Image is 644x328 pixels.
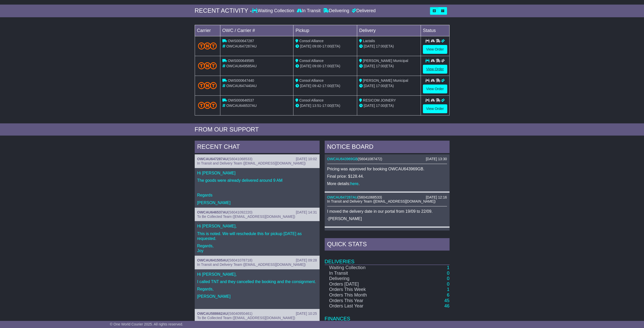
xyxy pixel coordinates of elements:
[359,103,419,108] div: (ETA)
[197,258,317,263] div: ( )
[220,25,293,36] td: OWC / Carrier #
[195,141,320,154] div: RECENT CHAT
[300,44,311,48] span: [DATE]
[195,25,220,36] td: Carrier
[447,276,449,281] a: 0
[195,126,450,133] div: FROM OUR SUPPORT
[312,44,321,48] span: 09:00
[198,82,217,89] img: TNT_Domestic.png
[197,311,317,316] div: ( )
[327,216,447,221] p: -[PERSON_NAME]
[295,8,322,14] div: In Transit
[322,84,331,88] span: 17:00
[327,230,358,234] a: OWCAU647287AU
[363,78,408,83] span: [PERSON_NAME] Municipal
[327,174,447,179] p: Final price: $128.44.
[364,44,375,48] span: [DATE]
[327,157,447,161] div: ( )
[322,44,331,48] span: 17:00
[300,64,311,68] span: [DATE]
[295,44,355,49] div: - (ETA)
[325,298,400,304] td: Orders This Year
[197,243,317,253] p: Regards, Joy
[197,272,317,277] p: Hi [PERSON_NAME],
[325,276,400,282] td: Delivering
[299,39,324,43] span: Consol Alliance
[325,292,400,298] td: Orders This Month
[228,39,254,43] span: OWS000647287
[197,193,317,198] p: Regards
[197,215,295,219] span: To Be Collected Team ([EMAIL_ADDRESS][DOMAIN_NAME])
[359,83,419,89] div: (ETA)
[327,209,447,214] p: I moved the delivery date in our portal from 19/09 to 22/09.
[359,230,381,234] span: S6041068533
[357,25,421,36] td: Delivery
[359,157,381,161] span: S6041087472
[350,182,358,186] a: here
[325,265,400,271] td: Waiting Collection
[447,265,449,270] a: 1
[444,303,449,308] a: 46
[226,44,257,48] span: OWCAU647287AU
[195,7,252,14] div: RECENT ACTIVITY -
[351,8,376,14] div: Delivered
[198,62,217,69] img: TNT_Domestic.png
[363,39,375,43] span: Lactalis
[312,64,321,68] span: 09:00
[197,200,317,205] p: [PERSON_NAME]
[376,64,385,68] span: 17:00
[197,157,317,161] div: ( )
[296,311,317,316] div: [DATE] 10:25
[197,231,317,241] p: This is noted. We will reschedule this for pickup [DATE] as requested.
[423,45,447,54] a: View Order
[197,224,317,228] p: Hi [PERSON_NAME],
[197,263,306,267] span: In Transit and Delivery Team ([EMAIL_ADDRESS][DOMAIN_NAME])
[325,303,400,309] td: Orders Last Year
[229,258,251,262] span: S6041078718
[359,44,419,49] div: (ETA)
[423,104,447,113] a: View Order
[293,25,357,36] td: Pickup
[197,210,317,215] div: ( )
[447,271,449,276] a: 0
[325,287,400,292] td: Orders This Week
[299,98,324,102] span: Consol Alliance
[325,271,400,276] td: In Transit
[447,282,449,287] a: 0
[327,181,447,186] p: More details: .
[296,210,317,215] div: [DATE] 14:31
[299,78,324,83] span: Consol Alliance
[426,230,447,235] div: [DATE] 10:01
[447,292,449,298] a: 6
[327,195,447,200] div: ( )
[327,157,358,161] a: OWCAU643969GB
[325,238,450,252] div: Quick Stats
[325,309,450,322] td: Finances
[312,104,321,108] span: 13:51
[197,311,228,316] a: OWCAU588662AU
[229,210,251,214] span: S6041092220
[229,157,251,161] span: S6041068533
[327,230,447,235] div: ( )
[228,59,254,63] span: OWS000649585
[363,59,408,63] span: [PERSON_NAME] Municipal
[322,8,351,14] div: Delivering
[252,8,295,14] div: Waiting Collection
[228,78,254,83] span: OWS000647440
[325,282,400,287] td: Orders [DATE]
[299,59,324,63] span: Consol Alliance
[197,161,306,165] span: In Transit and Delivery Team ([EMAIL_ADDRESS][DOMAIN_NAME])
[364,84,375,88] span: [DATE]
[325,252,450,265] td: Deliveries
[322,104,331,108] span: 17:00
[226,84,257,88] span: OWCAU647440AU
[197,157,228,161] a: OWCAU647287AU
[364,64,375,68] span: [DATE]
[295,103,355,108] div: - (ETA)
[296,157,317,161] div: [DATE] 10:02
[110,322,183,326] span: © One World Courier 2025. All rights reserved.
[376,104,385,108] span: 17:00
[197,287,317,291] p: Regards,
[197,171,317,175] p: Hi [PERSON_NAME]
[447,287,449,292] a: 1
